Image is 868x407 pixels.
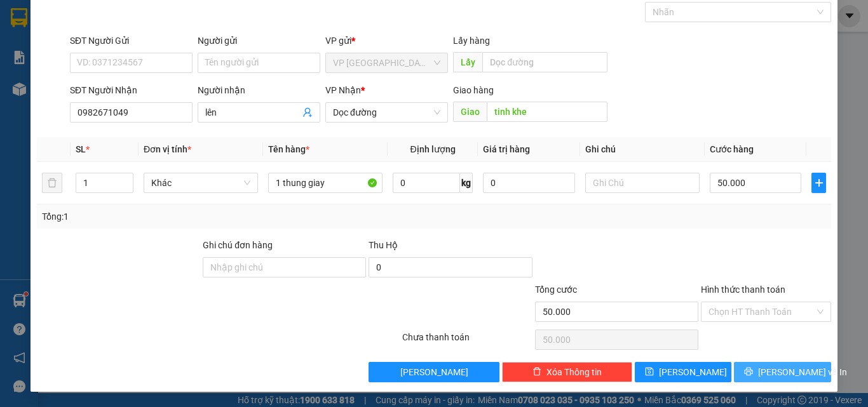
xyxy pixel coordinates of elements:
button: delete [42,173,62,193]
div: Người nhận [198,83,320,97]
span: printer [744,367,753,377]
label: Ghi chú đơn hàng [203,240,273,250]
span: delete [532,367,541,377]
label: Hình thức thanh toán [701,284,785,295]
span: Đơn vị tính [144,144,191,154]
span: Tổng cước [535,284,577,295]
span: kg [460,173,473,193]
span: save [645,367,654,377]
span: Giá trị hàng [483,144,530,154]
input: Ghi Chú [585,173,700,193]
span: Lấy [453,52,482,72]
div: Tổng: 1 [42,210,336,224]
span: Giao [453,102,487,122]
div: VP gửi [325,34,448,48]
span: [PERSON_NAME] và In [758,365,847,379]
span: SL [76,144,86,154]
div: Chưa thanh toán [401,330,534,352]
input: Dọc đường [487,102,607,122]
input: Ghi chú đơn hàng [203,257,366,277]
div: SĐT Người Nhận [70,83,193,97]
span: Xóa Thông tin [546,365,602,379]
input: VD: Bàn, Ghế [268,173,383,193]
span: plus [812,178,825,188]
div: Người gửi [198,34,320,48]
span: [PERSON_NAME] [400,365,468,379]
button: save[PERSON_NAME] [635,362,732,382]
span: user-add [302,107,313,117]
span: Giao hàng [453,85,494,95]
span: Dọc đường [333,103,440,122]
span: VP Nhận [325,85,361,95]
span: Lấy hàng [453,36,490,46]
span: Tên hàng [268,144,309,154]
button: printer[PERSON_NAME] và In [734,362,831,382]
span: Thu Hộ [369,240,398,250]
input: 0 [483,173,574,193]
button: [PERSON_NAME] [369,362,499,382]
span: VP Tân Bình [333,53,440,72]
th: Ghi chú [580,137,705,162]
div: SĐT Người Gửi [70,34,193,48]
span: [PERSON_NAME] [659,365,727,379]
span: Định lượng [410,144,455,154]
span: Cước hàng [710,144,754,154]
span: Khác [151,173,250,192]
button: deleteXóa Thông tin [502,362,632,382]
input: Dọc đường [482,52,607,72]
button: plus [811,173,826,193]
